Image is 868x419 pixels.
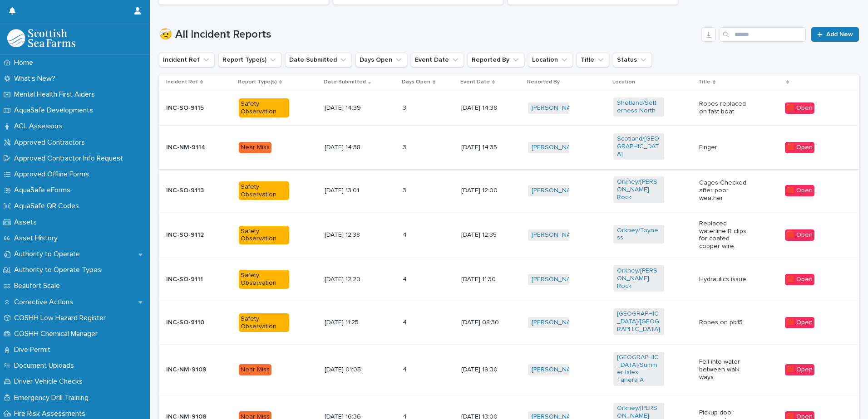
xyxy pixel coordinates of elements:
p: [DATE] 11:30 [461,276,512,283]
button: Event Date [411,53,464,67]
button: Status [613,53,652,67]
p: INC-SO-9112 [166,231,217,239]
p: Ropes on pb15 [699,319,750,326]
p: Approved Contractors [10,138,92,147]
p: Hydraulics issue [699,276,750,283]
p: Emergency Drill Training [10,394,96,402]
a: [PERSON_NAME] [532,366,581,374]
p: [DATE] 01:05 [325,366,375,374]
tr: INC-SO-9113Safety Observation[DATE] 13:0133 [DATE] 12:00[PERSON_NAME] Orkney/[PERSON_NAME] Rock C... [159,169,859,212]
p: 4 [403,364,409,374]
button: Location [528,53,573,67]
p: Authority to Operate [10,250,87,258]
p: [DATE] 12:00 [461,187,512,195]
button: Title [577,53,609,67]
p: Report Type(s) [238,77,277,87]
p: AquaSafe eForms [10,186,78,195]
a: [PERSON_NAME] [532,319,581,326]
a: Orkney/[PERSON_NAME] Rock [617,267,660,290]
div: Safety Observation [239,270,289,289]
p: Driver Vehicle Checks [10,377,90,386]
p: [DATE] 14:38 [325,144,375,151]
div: 🟥 Open [785,229,814,241]
p: Assets [10,218,44,227]
p: 4 [403,229,409,239]
p: Home [10,58,40,67]
div: Safety Observation [239,313,289,332]
div: 🟥 Open [785,317,814,328]
p: INC-SO-9110 [166,319,217,326]
p: 4 [403,274,409,283]
input: Search [720,27,806,42]
p: Event Date [460,77,490,87]
a: [PERSON_NAME] [532,104,581,112]
tr: INC-SO-9111Safety Observation[DATE] 12:2944 [DATE] 11:30[PERSON_NAME] Orkney/[PERSON_NAME] Rock H... [159,258,859,301]
p: Replaced waterline R clips for coated copper wire. [699,220,750,250]
div: Near Miss [239,364,271,375]
p: Approved Offline Forms [10,170,96,179]
button: Reported By [468,53,524,67]
button: Date Submitted [285,53,352,67]
div: 🟥 Open [785,274,814,285]
p: COSHH Chemical Manager [10,330,105,338]
p: COSHH Low Hazard Register [10,314,113,322]
a: [PERSON_NAME] [532,187,581,195]
p: Mental Health First Aiders [10,90,102,99]
tr: INC-NM-9114Near Miss[DATE] 14:3833 [DATE] 14:35[PERSON_NAME] Scotland/[GEOGRAPHIC_DATA] Finger🟥 Open [159,126,859,169]
p: [DATE] 12:29 [325,276,375,283]
button: Days Open [355,53,407,67]
p: [DATE] 11:25 [325,319,375,326]
a: Orkney/[PERSON_NAME] Rock [617,178,660,201]
span: Add New [826,31,853,38]
p: 3 [403,142,408,151]
a: [PERSON_NAME] [532,231,581,239]
div: Safety Observation [239,98,289,117]
tr: INC-SO-9112Safety Observation[DATE] 12:3844 [DATE] 12:35[PERSON_NAME] Orkney/Toyness Replaced wat... [159,212,859,258]
tr: INC-NM-9109Near Miss[DATE] 01:0544 [DATE] 19:30[PERSON_NAME] [GEOGRAPHIC_DATA]/Summer Isles Taner... [159,344,859,395]
p: 4 [403,317,409,326]
a: [GEOGRAPHIC_DATA]/Summer Isles Tanera A [617,354,660,384]
p: Dive Permit [10,346,58,354]
p: [DATE] 08:30 [461,319,512,326]
p: AquaSafe QR Codes [10,202,86,210]
p: Fell into water between walk ways [699,358,750,381]
p: INC-NM-9109 [166,366,217,374]
a: [GEOGRAPHIC_DATA]/[GEOGRAPHIC_DATA] [617,310,660,333]
p: [DATE] 12:35 [461,231,512,239]
tr: INC-SO-9115Safety Observation[DATE] 14:3933 [DATE] 14:38[PERSON_NAME] Shetland/Setterness North R... [159,90,859,126]
p: Reported By [527,77,560,87]
p: Fire Risk Assessments [10,409,93,418]
p: [DATE] 14:35 [461,144,512,151]
h1: 🤕 All Incident Reports [159,28,698,41]
p: Days Open [402,77,430,87]
p: Ropes replaced on fast boat [699,100,750,116]
a: Shetland/Setterness North [617,99,660,115]
p: Document Uploads [10,361,81,370]
p: Authority to Operate Types [10,266,108,274]
p: [DATE] 14:38 [461,104,512,112]
p: INC-SO-9111 [166,276,217,283]
p: Cages Checked after poor weather [699,179,750,202]
p: Beaufort Scale [10,282,67,290]
p: INC-SO-9113 [166,187,217,195]
a: [PERSON_NAME] [532,276,581,283]
div: Safety Observation [239,226,289,245]
p: INC-SO-9115 [166,104,217,112]
p: [DATE] 12:38 [325,231,375,239]
p: [DATE] 14:39 [325,104,375,112]
p: [DATE] 13:01 [325,187,375,195]
p: [DATE] 19:30 [461,366,512,374]
p: 3 [403,102,408,112]
div: Near Miss [239,142,271,153]
p: Date Submitted [324,77,366,87]
p: What's New? [10,74,63,83]
a: Orkney/Toyness [617,227,660,242]
a: Add New [811,27,859,42]
div: Safety Observation [239,181,289,200]
p: Approved Contractor Info Request [10,154,130,163]
a: [PERSON_NAME] [532,144,581,151]
button: Report Type(s) [218,53,281,67]
p: INC-NM-9114 [166,144,217,151]
p: Asset History [10,234,65,243]
p: Incident Ref [166,77,198,87]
